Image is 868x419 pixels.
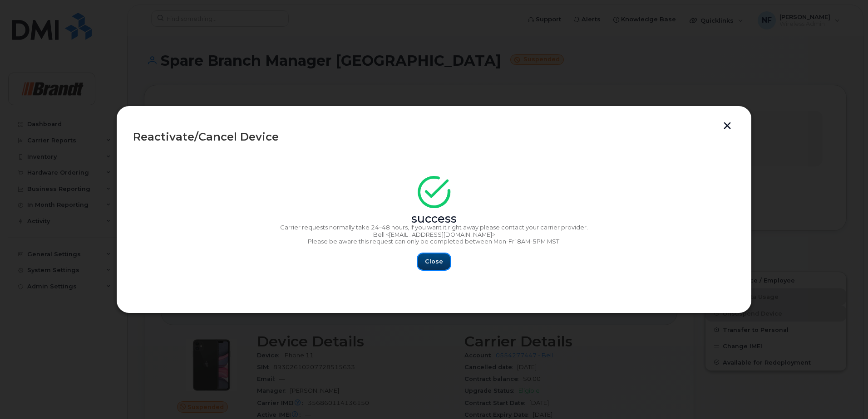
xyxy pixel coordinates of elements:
[425,257,443,266] span: Close
[133,224,735,231] p: Carrier requests normally take 24–48 hours, if you want it right away please contact your carrier...
[133,215,735,223] div: success
[133,238,735,245] p: Please be aware this request can only be completed between Mon-Fri 8AM-5PM MST.
[418,253,450,270] button: Close
[133,231,735,239] p: Bell <[EMAIL_ADDRESS][DOMAIN_NAME]>
[133,132,735,142] div: Reactivate/Cancel Device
